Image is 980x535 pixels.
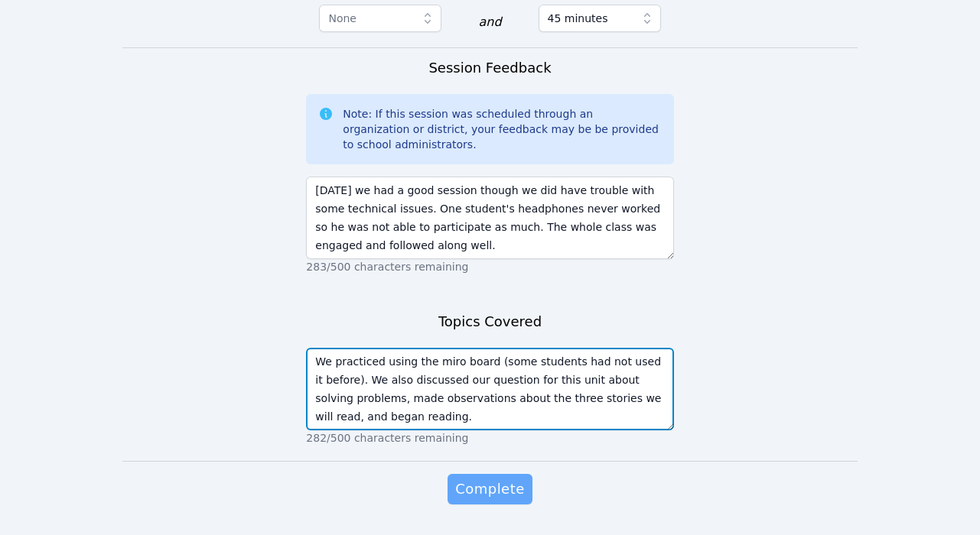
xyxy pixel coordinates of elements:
[319,5,441,32] button: None
[448,474,532,504] button: Complete
[343,106,661,152] div: Note: If this session was scheduled through an organization or district, your feedback may be be ...
[478,13,501,31] div: and
[306,177,673,259] textarea: [DATE] we had a good session though we did have trouble with some technical issues. One student's...
[548,9,608,28] span: 45 minutes
[306,348,673,430] textarea: We practiced using the miro board (some students had not used it before). We also discussed our q...
[306,430,673,446] p: 282/500 characters remaining
[306,259,673,274] p: 283/500 characters remaining
[455,478,524,500] span: Complete
[328,12,357,24] span: None
[428,57,551,79] h3: Session Feedback
[438,311,542,332] h3: Topics Covered
[539,5,661,32] button: 45 minutes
